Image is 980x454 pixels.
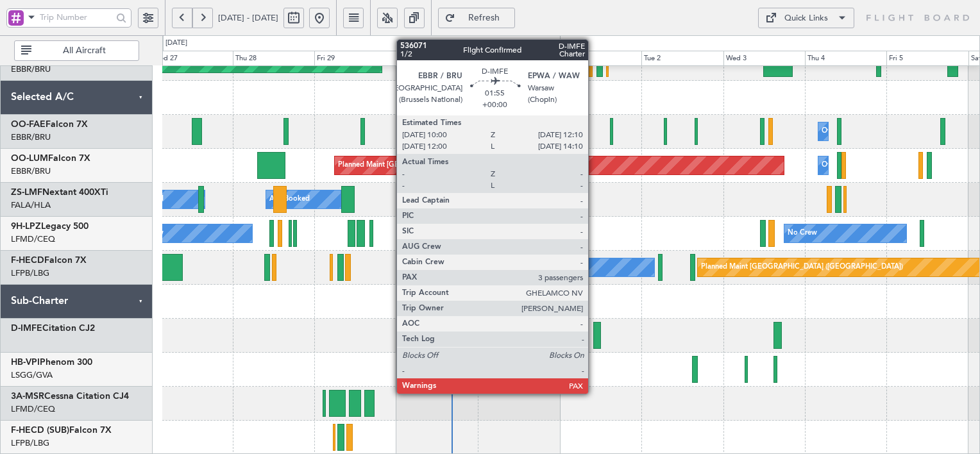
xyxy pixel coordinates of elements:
[11,120,46,129] span: OO-FAE
[886,51,968,66] div: Fri 5
[11,120,88,129] a: OO-FAEFalcon 7X
[11,392,44,401] span: 3A-MSR
[40,8,112,27] input: Trip Number
[11,403,55,415] a: LFMD/CEQ
[11,324,42,333] span: D-IMFE
[11,199,51,211] a: FALA/HLA
[218,12,278,24] span: [DATE] - [DATE]
[560,51,641,66] div: Mon 1
[562,38,584,49] div: [DATE]
[11,188,108,197] a: ZS-LMFNextant 400XTi
[34,46,135,55] span: All Aircraft
[11,188,42,197] span: ZS-LMF
[165,38,187,49] div: [DATE]
[11,165,51,177] a: EBBR/BRU
[822,156,909,175] div: Owner Melsbroek Air Base
[536,258,565,277] div: No Crew
[11,426,112,435] a: F-HECD (SUB)Falcon 7X
[788,224,817,243] div: No Crew
[11,267,49,279] a: LFPB/LBG
[478,51,559,66] div: Sun 31
[11,437,49,449] a: LFPB/LBG
[11,233,55,245] a: LFMD/CEQ
[458,13,511,22] span: Refresh
[11,131,51,143] a: EBBR/BRU
[11,222,41,231] span: 9H-LPZ
[11,369,53,381] a: LSGG/GVA
[269,190,310,209] div: A/C Booked
[338,156,570,175] div: Planned Maint [GEOGRAPHIC_DATA] ([GEOGRAPHIC_DATA] National)
[11,324,95,333] a: D-IMFECitation CJ2
[784,12,828,25] div: Quick Links
[11,63,51,75] a: EBBR/BRU
[11,154,90,163] a: OO-LUMFalcon 7X
[723,51,805,66] div: Wed 3
[805,51,886,66] div: Thu 4
[14,40,139,61] button: All Aircraft
[11,154,48,163] span: OO-LUM
[11,392,129,401] a: 3A-MSRCessna Citation CJ4
[822,122,909,141] div: Owner Melsbroek Air Base
[11,358,92,367] a: HB-VPIPhenom 300
[438,8,515,28] button: Refresh
[233,51,314,66] div: Thu 28
[11,358,40,367] span: HB-VPI
[11,426,69,435] span: F-HECD (SUB)
[11,222,89,231] a: 9H-LPZLegacy 500
[701,258,903,277] div: Planned Maint [GEOGRAPHIC_DATA] ([GEOGRAPHIC_DATA])
[314,51,396,66] div: Fri 29
[758,8,854,28] button: Quick Links
[641,51,723,66] div: Tue 2
[11,256,87,265] a: F-HECDFalcon 7X
[11,256,44,265] span: F-HECD
[396,51,478,66] div: Sat 30
[151,51,232,66] div: Wed 27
